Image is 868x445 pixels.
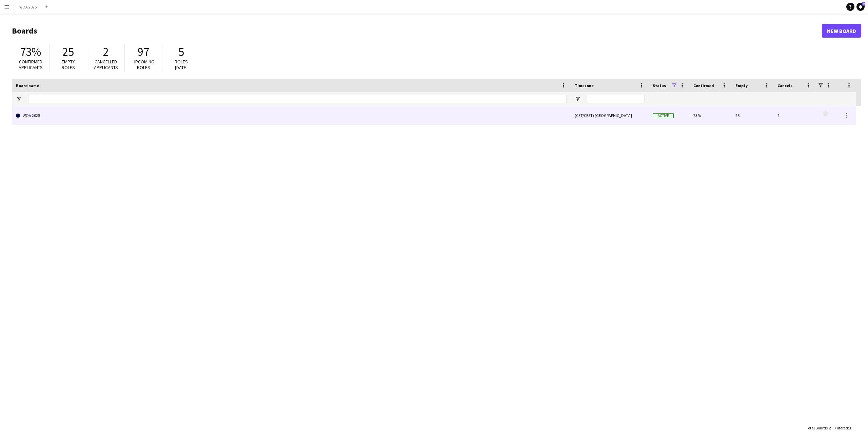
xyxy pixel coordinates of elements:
[14,0,42,14] button: WOA 2025
[653,83,666,88] span: Status
[62,44,74,59] span: 25
[575,83,594,88] span: Timezone
[806,425,828,430] span: Total Boards
[731,106,773,125] div: 25
[103,44,109,59] span: 2
[835,421,851,434] div: :
[777,83,792,88] span: Cancels
[133,59,154,70] span: Upcoming roles
[806,421,831,434] div: :
[62,59,75,70] span: Empty roles
[835,425,848,430] span: Filtered
[689,106,731,125] div: 73%
[138,44,149,59] span: 97
[822,24,861,38] a: New Board
[829,425,831,430] span: 2
[735,83,748,88] span: Empty
[862,2,865,6] span: 2
[16,83,39,88] span: Board name
[571,106,649,125] div: (CET/CEST) [GEOGRAPHIC_DATA]
[20,44,41,59] span: 73%
[653,113,674,118] span: Active
[773,106,815,125] div: 2
[856,3,865,11] a: 2
[94,59,118,70] span: Cancelled applicants
[28,95,567,103] input: Board name Filter Input
[178,44,184,59] span: 5
[587,95,645,103] input: Timezone Filter Input
[16,96,22,102] button: Open Filter Menu
[175,59,188,70] span: Roles [DATE]
[575,96,581,102] button: Open Filter Menu
[693,83,714,88] span: Confirmed
[12,26,822,36] h1: Boards
[16,106,567,125] a: WOA 2025
[849,425,851,430] span: 1
[19,59,43,70] span: Confirmed applicants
